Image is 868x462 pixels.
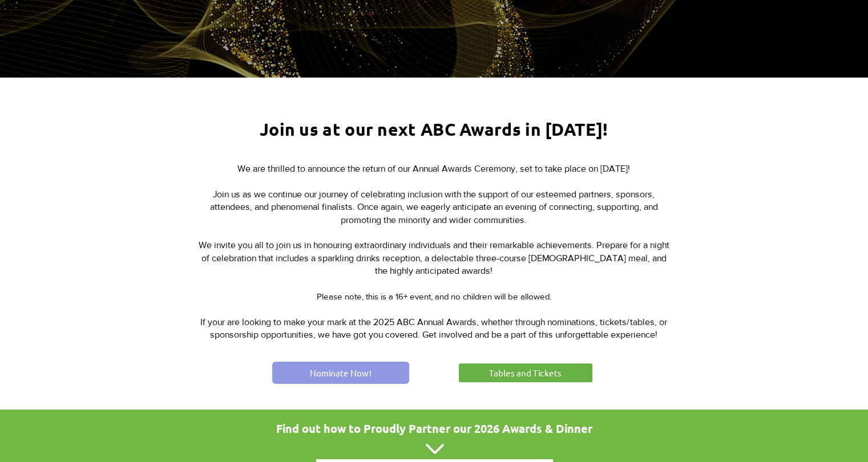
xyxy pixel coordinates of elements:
span: We invite you all to join us in honouring extraordinary individuals and their remarkable achievem... [199,240,669,275]
a: Nominate Now! [272,362,409,384]
span: Find out how to Proudly Partner our 2026 Awards & Dinner [276,421,592,436]
span: Join us as we continue our journey of celebrating inclusion with the support of our esteemed part... [210,189,658,225]
span: Tables and Tickets [489,367,562,379]
a: Tables and Tickets [457,362,594,384]
span: We are thrilled to announce the return of our Annual Awards Ceremony, set to take place on [DATE]! [237,164,630,173]
span: If your are looking to make your mark at the 2025 ABC Annual Awards, whether through nominations,... [200,317,667,339]
span: Please note, this is a 16+ event, and no children will be allowed. [317,291,551,301]
span: Nominate Now! [310,367,372,379]
span: Join us at our next ABC Awards in [DATE]! [260,119,608,140]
